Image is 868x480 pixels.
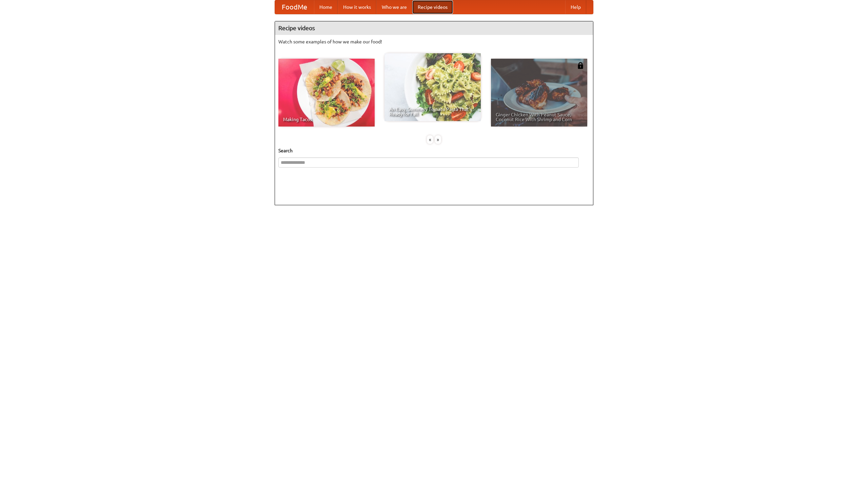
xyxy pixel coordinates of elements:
div: « [427,135,433,144]
div: » [435,135,441,144]
a: How it works [338,0,376,14]
h4: Recipe videos [275,21,593,35]
a: FoodMe [275,0,314,14]
span: Making Tacos [283,117,370,122]
h5: Search [278,147,590,154]
p: Watch some examples of how we make our food! [278,38,590,45]
span: An Easy, Summery Tomato Pasta That's Ready for Fall [389,107,476,116]
img: 483408.png [577,62,584,69]
a: Help [565,0,586,14]
a: Home [314,0,338,14]
a: Who we are [376,0,412,14]
a: Recipe videos [412,0,453,14]
a: Making Tacos [278,59,375,127]
a: An Easy, Summery Tomato Pasta That's Ready for Fall [384,53,481,121]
